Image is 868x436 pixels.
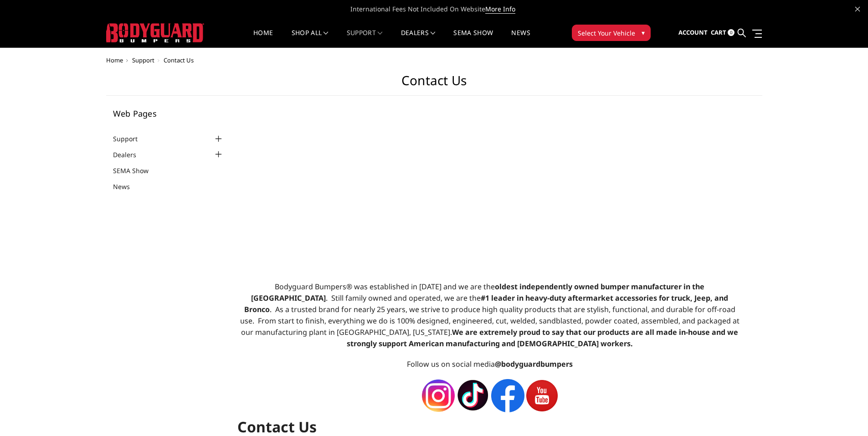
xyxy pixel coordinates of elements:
[244,293,729,314] strong: #1 leader in heavy-duty aftermarket accessories for truck, Jeep, and Bronco
[347,327,739,349] strong: We are extremely proud to say that our products are all made in-house and we strongly support Ame...
[132,56,154,64] a: Support
[106,23,204,42] img: BODYGUARD BUMPERS
[578,28,635,38] span: Select Your Vehicle
[401,30,436,47] a: Dealers
[711,21,734,45] a: Cart 0
[491,379,524,412] img: facebook-icon-1.png
[526,380,558,411] img: youtube-icon-1.png
[292,30,329,47] a: shop all
[251,282,704,303] strong: oldest independently owned bumper manufacturer in the [GEOGRAPHIC_DATA]
[113,134,149,144] a: Support
[253,30,273,47] a: Home
[347,30,383,47] a: Support
[678,28,708,36] span: Account
[453,30,493,47] a: SEMA Show
[485,5,515,14] a: More Info
[457,379,489,412] img: tiktok-icon-1.png
[511,30,530,47] a: News
[572,25,651,41] button: Select Your Vehicle
[113,182,141,191] a: News
[113,109,224,118] h5: Web Pages
[407,359,573,369] span: Follow us on social media
[711,28,726,36] span: Cart
[642,28,645,37] span: ▾
[240,282,740,349] span: Bodyguard Bumpers® was established in [DATE] and we are the . Still family owned and operated, we...
[678,21,708,45] a: Account
[495,359,573,369] strong: @bodyguardbumpers
[106,73,762,96] h1: Contact Us
[422,380,455,412] img: instagram-icon-1.png
[106,56,123,64] a: Home
[728,29,734,36] span: 0
[113,150,148,159] a: Dealers
[113,166,160,175] a: SEMA Show
[164,56,194,64] span: Contact Us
